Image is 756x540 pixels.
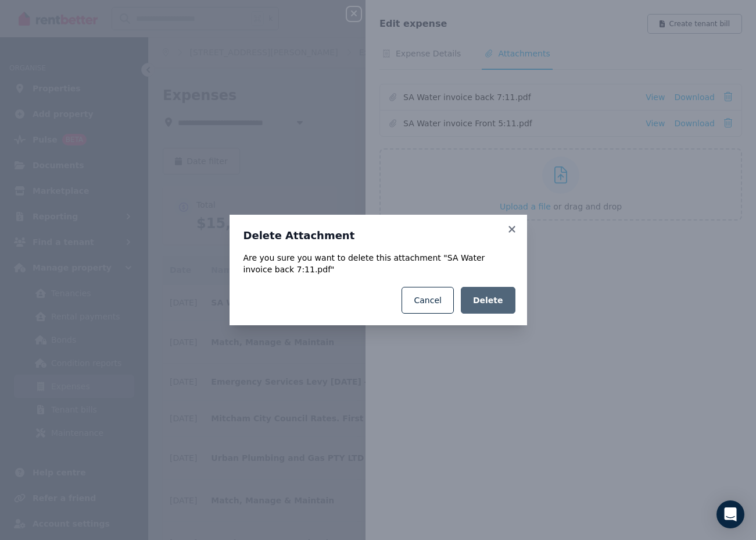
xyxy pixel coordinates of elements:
[243,229,513,243] h3: Delete Attachment
[473,294,503,306] span: Delete
[402,287,453,314] button: Cancel
[243,252,513,275] div: Are you sure you want to delete this attachment " SA Water invoice back 7:11.pdf "
[461,287,515,314] button: Delete
[716,500,744,528] div: Open Intercom Messenger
